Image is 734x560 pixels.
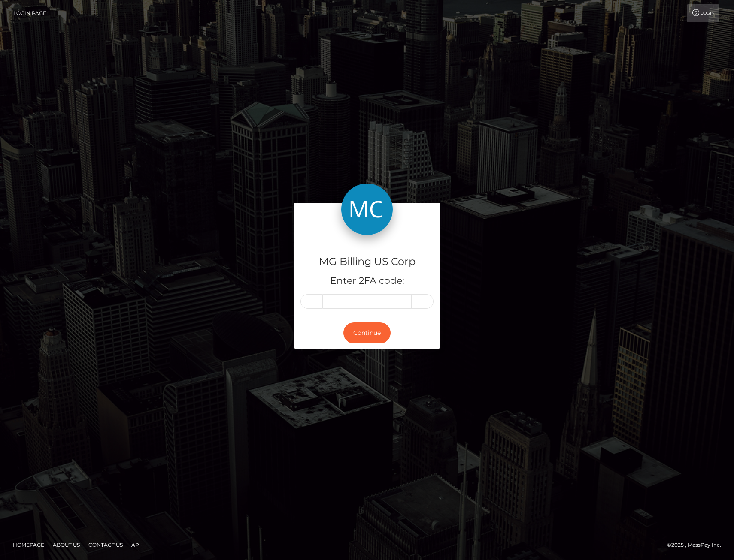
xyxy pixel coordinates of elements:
[687,4,719,22] a: Login
[9,538,48,551] a: Homepage
[85,538,126,551] a: Contact Us
[13,4,46,22] a: Login Page
[128,538,144,551] a: API
[300,254,434,269] h4: MG Billing US Corp
[300,274,434,288] h5: Enter 2FA code:
[49,538,83,551] a: About Us
[667,540,728,550] div: © 2025 , MassPay Inc.
[341,184,393,235] img: MG Billing US Corp
[343,322,391,343] button: Continue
